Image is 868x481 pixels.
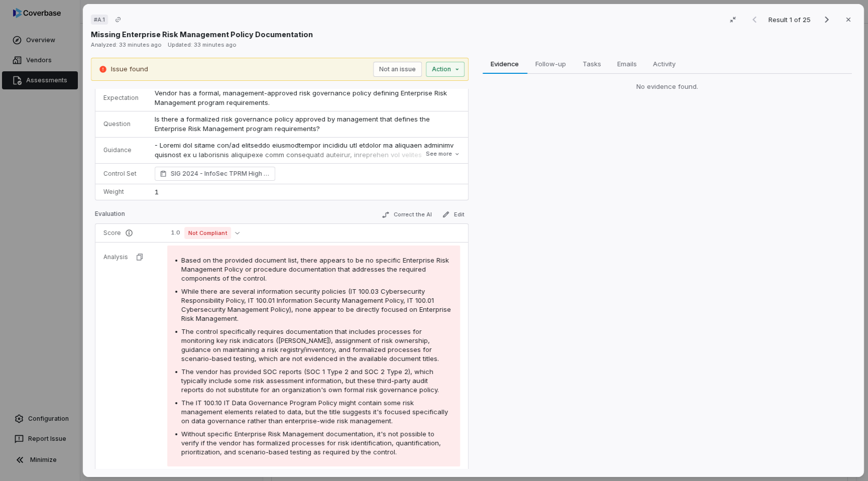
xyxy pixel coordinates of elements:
[817,14,837,26] button: Next result
[103,120,139,128] p: Question
[167,227,244,239] button: 1.0Not Compliant
[531,57,570,70] span: Follow-up
[155,115,432,133] span: Is there a formalized risk governance policy approved by management that defines the Enterprise R...
[613,57,640,70] span: Emails
[769,14,813,25] p: Result 1 of 25
[109,11,127,29] button: Copy link
[578,57,605,70] span: Tasks
[422,145,463,163] button: See more
[103,229,151,237] p: Score
[94,16,105,24] span: # A.1
[95,210,125,222] p: Evaluation
[181,256,449,282] span: Based on the provided document list, there appears to be no specific Enterprise Risk Management P...
[155,188,159,196] span: 1
[438,208,468,220] button: Edit
[155,141,460,336] p: - Loremi dol sitame con/ad elitseddo eiusmodtempor incididu utl etdolor ma aliquaen adminimv quis...
[155,89,449,107] span: Vendor has a formal, management-approved risk governance policy defining Enterprise Risk Manageme...
[184,227,231,239] span: Not Compliant
[181,368,439,394] span: The vendor has provided SOC reports (SOC 1 Type 2 and SOC 2 Type 2), which typically include some...
[103,253,128,261] p: Analysis
[181,327,439,363] span: The control specifically requires documentation that includes processes for monitoring key risk i...
[111,64,148,74] p: Issue found
[103,94,139,102] p: Expectation
[171,169,270,179] span: SIG 2024 - InfoSec TPRM High Framework
[91,41,162,48] span: Analyzed: 33 minutes ago
[168,41,237,48] span: Updated: 33 minutes ago
[91,29,313,40] p: Missing Enterprise Risk Management Policy Documentation
[181,430,441,456] span: Without specific Enterprise Risk Management documentation, it's not possible to verify if the ven...
[425,62,464,77] button: Action
[103,188,139,196] p: Weight
[487,57,523,70] span: Evidence
[373,62,421,77] button: Not an issue
[103,170,139,178] p: Control Set
[377,209,436,221] button: Correct the AI
[181,287,451,322] span: While there are several information security policies (IT 100.03 Cybersecurity Responsibility Pol...
[482,82,852,92] div: No evidence found.
[181,399,448,425] span: The IT 100.10 IT Data Governance Program Policy might contain some risk management elements relat...
[103,146,139,154] p: Guidance
[648,57,679,70] span: Activity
